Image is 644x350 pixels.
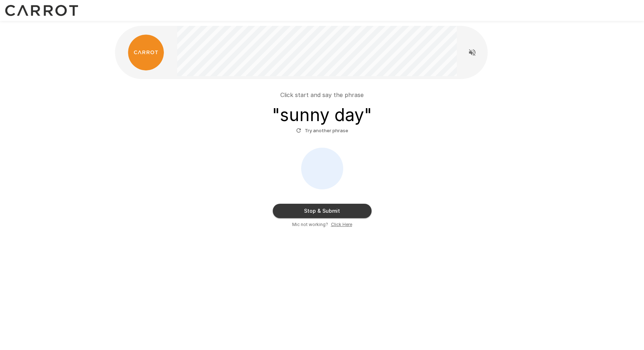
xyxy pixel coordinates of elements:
button: Stop & Submit [273,204,372,218]
button: Try another phrase [294,125,350,136]
img: carrot_logo.png [128,34,164,70]
p: Click start and say the phrase [280,91,364,99]
button: Read questions aloud [465,45,479,60]
h3: " sunny day " [272,105,372,125]
span: Mic not working? [292,221,328,228]
u: Click Here [331,222,352,227]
